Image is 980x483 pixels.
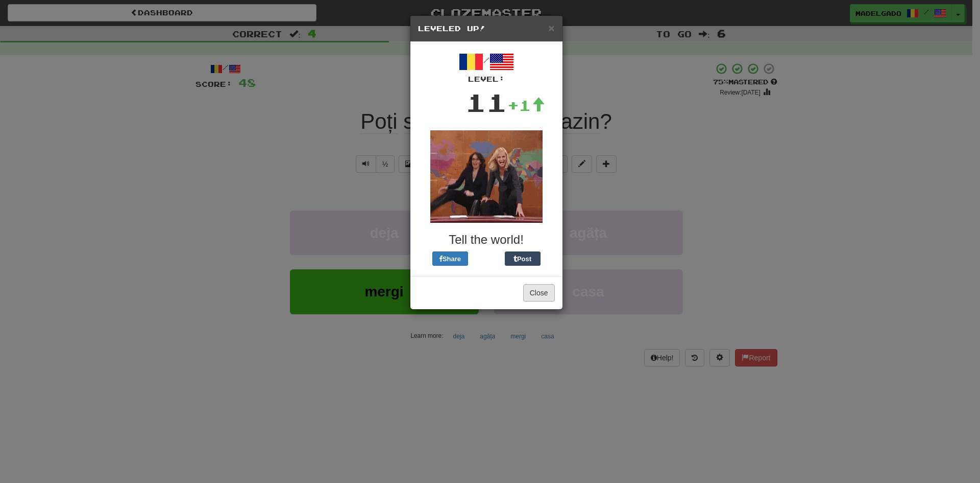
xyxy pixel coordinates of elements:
button: Post [505,251,541,266]
span: × [548,22,554,34]
h5: Leveled Up! [418,24,555,34]
div: +1 [507,95,545,116]
button: Close [548,22,554,33]
iframe: X Post Button [468,251,505,266]
button: Share [432,251,468,266]
img: tina-fey-e26f0ac03c4892f6ddeb7d1003ac1ab6e81ce7d97c2ff70d0ee9401e69e3face.gif [430,130,543,223]
h3: Tell the world! [418,233,555,246]
button: Close [523,284,555,302]
div: Level: [418,74,555,84]
div: 11 [465,84,507,120]
div: / [418,50,555,84]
